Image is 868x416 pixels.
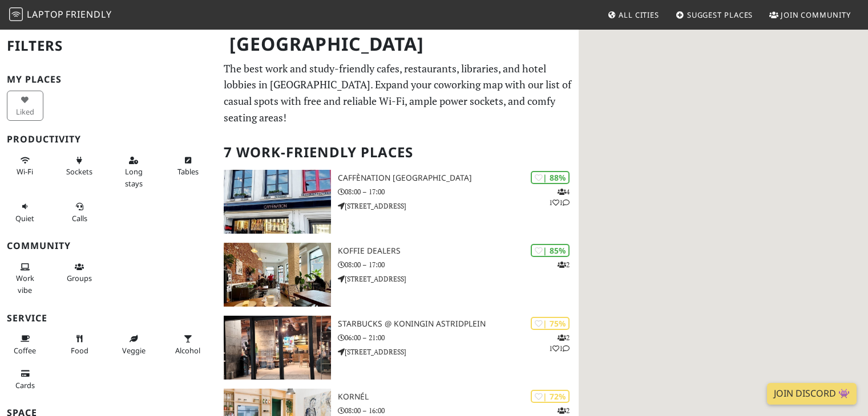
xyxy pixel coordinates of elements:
p: [STREET_ADDRESS] [338,346,579,357]
span: All Cities [619,10,659,20]
span: Food [71,345,88,356]
img: LaptopFriendly [9,7,23,21]
span: Coffee [14,345,36,356]
p: [STREET_ADDRESS] [338,274,579,284]
p: 2 [558,259,570,270]
img: Koffie Dealers [224,243,330,307]
h1: [GEOGRAPHIC_DATA] [220,28,576,60]
h2: 7 Work-Friendly Places [224,135,572,170]
p: 2 [558,405,570,416]
span: Laptop [27,8,64,21]
img: Caffènation Antwerp City Center [224,170,330,234]
button: Wi-Fi [7,151,43,181]
p: [STREET_ADDRESS] [338,201,579,211]
button: Coffee [7,329,43,360]
span: Video/audio calls [72,213,87,223]
a: All Cities [603,5,664,25]
button: Cards [7,364,43,394]
img: Starbucks @ Koningin Astridplein [224,316,330,380]
h3: Caffènation [GEOGRAPHIC_DATA] [338,173,579,183]
a: Join Discord 👾 [767,383,857,405]
span: Quiet [15,213,34,223]
button: Sockets [61,151,98,181]
h3: Kornél [338,392,579,402]
button: Long stays [115,151,152,193]
span: Suggest Places [687,10,753,20]
h3: Community [7,240,210,251]
h3: Productivity [7,134,210,145]
button: Alcohol [169,329,206,360]
div: | 75% [531,317,570,330]
button: Food [61,329,98,360]
button: Veggie [115,329,152,360]
button: Quiet [7,197,43,227]
p: 4 1 1 [549,186,570,208]
p: 08:00 – 17:00 [338,259,579,270]
a: Koffie Dealers | 85% 2 Koffie Dealers 08:00 – 17:00 [STREET_ADDRESS] [217,243,579,307]
span: Stable Wi-Fi [17,166,33,177]
a: Suggest Places [671,5,758,25]
button: Calls [61,197,98,227]
a: Starbucks @ Koningin Astridplein | 75% 211 Starbucks @ Koningin Astridplein 06:00 – 21:00 [STREET... [217,316,579,380]
p: The best work and study-friendly cafes, restaurants, libraries, and hotel lobbies in [GEOGRAPHIC_... [224,60,572,126]
div: | 85% [531,244,570,257]
span: Group tables [67,273,92,283]
button: Groups [61,258,98,288]
div: | 72% [531,390,570,403]
button: Work vibe [7,258,43,299]
p: 06:00 – 21:00 [338,332,579,343]
a: Caffènation Antwerp City Center | 88% 411 Caffènation [GEOGRAPHIC_DATA] 08:00 – 17:00 [STREET_ADD... [217,170,579,234]
span: People working [16,273,34,295]
span: Join Community [781,10,851,20]
h2: Filters [7,28,210,63]
a: LaptopFriendly LaptopFriendly [9,5,112,25]
p: 08:00 – 17:00 [338,186,579,197]
span: Veggie [122,345,146,356]
span: Alcohol [175,345,200,356]
span: Work-friendly tables [177,166,199,177]
button: Tables [169,151,206,181]
span: Credit cards [15,380,35,390]
p: 08:00 – 16:00 [338,405,579,416]
a: Join Community [765,5,855,25]
h3: My Places [7,74,210,85]
span: Long stays [125,166,143,188]
h3: Koffie Dealers [338,246,579,256]
div: | 88% [531,171,570,184]
h3: Starbucks @ Koningin Astridplein [338,319,579,329]
span: Power sockets [66,166,92,177]
span: Friendly [66,8,111,21]
p: 2 1 1 [549,332,570,354]
h3: Service [7,313,210,324]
